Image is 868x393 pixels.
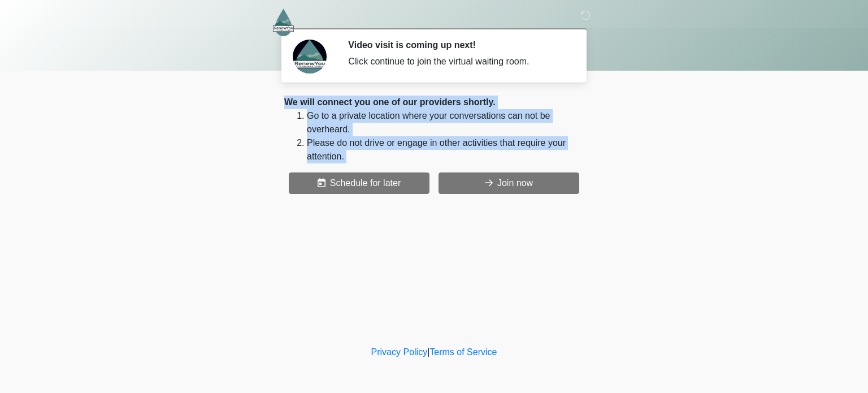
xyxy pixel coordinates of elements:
li: Please do not drive or engage in other activities that require your attention. [307,136,584,163]
h2: Video visit is coming up next! [348,40,567,50]
a: Privacy Policy [371,347,428,357]
button: Schedule for later [289,172,429,194]
div: We will connect you one of our providers shortly. [284,96,584,109]
li: Go to a private location where your conversations can not be overheard. [307,109,584,136]
button: Join now [439,172,579,194]
div: Click continue to join the virtual waiting room. [348,55,567,68]
a: | [427,347,429,357]
a: Terms of Service [429,347,497,357]
img: RenewYou IV Hydration and Wellness Logo [273,8,294,36]
img: Agent Avatar [293,40,327,74]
